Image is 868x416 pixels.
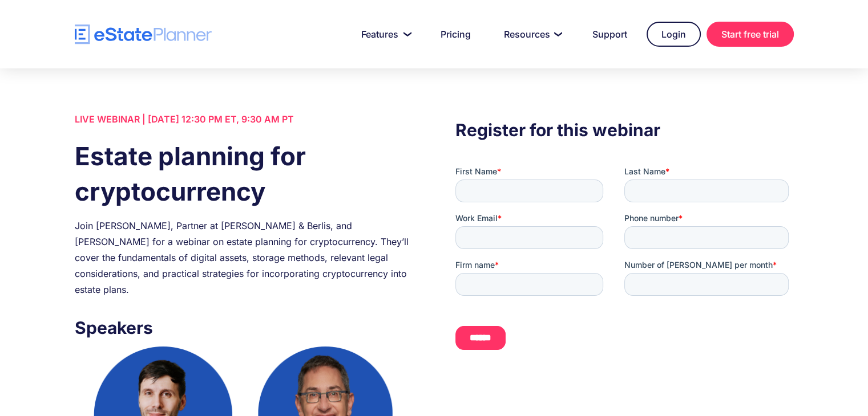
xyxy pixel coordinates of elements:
a: Resources [490,23,573,46]
a: Support [579,23,641,46]
h3: Register for this webinar [455,117,793,143]
a: home [75,25,212,44]
div: LIVE WEBINAR | [DATE] 12:30 PM ET, 9:30 AM PT [75,111,413,127]
a: Features [348,23,421,46]
h1: Estate planning for cryptocurrency [75,138,413,209]
iframe: Form 0 [455,166,793,360]
a: Start free trial [706,22,794,47]
div: Join [PERSON_NAME], Partner at [PERSON_NAME] & Berlis, and [PERSON_NAME] for a webinar on estate ... [75,218,413,297]
a: Pricing [427,23,485,46]
h3: Speakers [75,315,413,341]
a: Login [647,22,701,47]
